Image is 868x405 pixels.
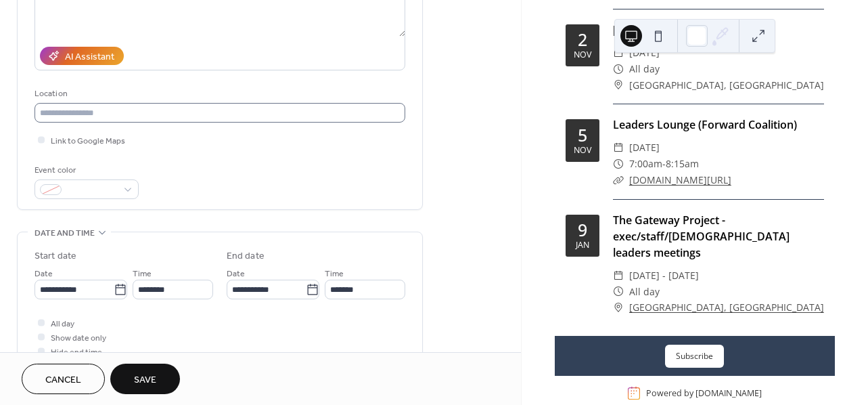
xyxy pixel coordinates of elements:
div: 9 [578,221,587,238]
div: Location [35,87,403,101]
div: ​ [613,268,624,284]
div: Nov [574,146,591,155]
span: Date [227,267,245,281]
div: ​ [613,172,624,188]
div: End date [227,249,265,263]
span: Save [134,373,156,387]
div: Nov [574,51,591,60]
button: AI Assistant [40,47,124,65]
span: All day [51,317,74,331]
div: ​ [613,45,624,61]
a: [GEOGRAPHIC_DATA], [GEOGRAPHIC_DATA] [629,299,824,316]
span: [GEOGRAPHIC_DATA], [GEOGRAPHIC_DATA] [629,77,824,93]
span: Date [35,267,53,281]
div: ​ [613,77,624,93]
div: 5 [578,127,587,144]
span: Time [133,267,152,281]
div: ​ [613,156,624,172]
span: Show date only [51,331,106,345]
span: Time [325,267,344,281]
span: Hide end time [51,345,102,360]
button: Cancel [22,364,105,394]
div: AI Assistant [65,50,114,64]
span: Date and time [35,226,95,240]
div: Event color [35,163,136,177]
div: Start date [35,249,76,263]
div: 2 [578,31,587,48]
div: ​ [613,61,624,77]
span: All day [629,284,660,300]
div: Jan [576,241,589,250]
div: [DEMOGRAPHIC_DATA] [613,22,824,38]
div: Powered by [646,387,762,399]
button: Save [110,364,180,394]
span: [DATE] [629,140,660,156]
span: 7:00am [629,156,662,172]
span: All day [629,61,660,77]
span: Cancel [45,373,81,387]
div: ​ [613,140,624,156]
div: The Gateway Project - exec/staff/[DEMOGRAPHIC_DATA] leaders meetings [613,212,824,261]
a: [DOMAIN_NAME][URL] [629,173,731,186]
a: [DOMAIN_NAME] [695,387,762,399]
span: - [662,156,666,172]
span: Link to Google Maps [51,134,125,148]
a: Leaders Lounge (Forward Coalition) [613,117,797,132]
button: Subscribe [665,345,724,368]
span: 8:15am [666,156,699,172]
div: ​ [613,284,624,300]
div: ​ [613,299,624,316]
span: [DATE] - [DATE] [629,268,699,284]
